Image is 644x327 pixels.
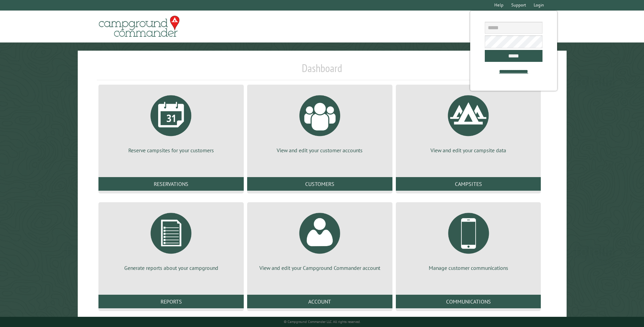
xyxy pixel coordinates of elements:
[255,147,384,154] p: View and edit your customer accounts
[97,13,182,40] img: Campground Commander
[396,295,541,308] a: Communications
[97,62,547,80] h1: Dashboard
[255,90,384,154] a: View and edit your customer accounts
[396,177,541,191] a: Campsites
[98,295,244,308] a: Reports
[247,177,392,191] a: Customers
[404,208,533,272] a: Manage customer communications
[255,208,384,272] a: View and edit your Campground Commander account
[255,264,384,272] p: View and edit your Campground Commander account
[284,320,361,324] small: © Campground Commander LLC. All rights reserved.
[404,147,533,154] p: View and edit your campsite data
[107,208,236,272] a: Generate reports about your campground
[404,90,533,154] a: View and edit your campsite data
[98,177,244,191] a: Reservations
[107,147,236,154] p: Reserve campsites for your customers
[404,264,533,272] p: Manage customer communications
[247,295,392,308] a: Account
[107,264,236,272] p: Generate reports about your campground
[107,90,236,154] a: Reserve campsites for your customers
